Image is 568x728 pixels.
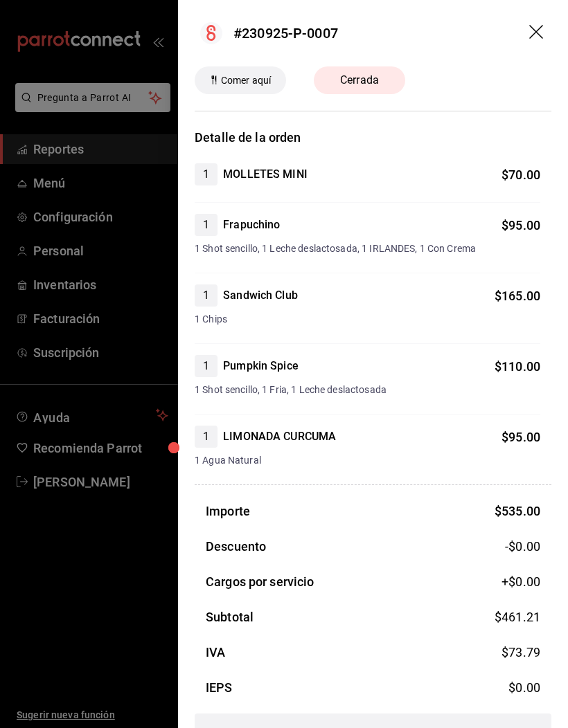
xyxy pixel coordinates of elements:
span: -$0.00 [505,537,540,556]
span: 1 [195,287,218,304]
h4: LIMONADA CURCUMA [223,428,336,445]
h4: Frapuchino [223,217,280,233]
div: #230925-P-0007 [233,23,338,44]
h3: Cargos por servicio [206,572,314,591]
h3: IEPS [206,678,233,697]
span: 1 [195,166,218,183]
h3: Subtotal [206,608,254,626]
span: 1 Agua Natural [195,453,540,468]
span: 1 [195,428,218,445]
span: +$ 0.00 [502,572,540,591]
span: $ 461.21 [495,610,540,624]
span: $ 95.00 [502,430,540,444]
span: 1 Shot sencillo, 1 Leche deslactosada, 1 IRLANDES, 1 Con Crema [195,242,540,256]
span: $ 73.79 [502,645,540,659]
span: $ 0.00 [508,680,540,695]
h4: Pumpkin Spice [223,358,299,374]
h3: IVA [206,643,225,662]
h4: MOLLETES MINI [223,166,308,183]
h3: Descuento [206,537,266,556]
span: $ 95.00 [502,218,540,233]
h3: Importe [206,502,250,520]
span: 1 [195,217,218,233]
span: $ 70.00 [502,167,540,182]
h3: Detalle de la orden [195,128,551,147]
span: $ 165.00 [495,289,540,303]
h4: Sandwich Club [223,287,298,304]
span: Cerrada [332,72,387,89]
span: 1 Chips [195,312,540,327]
span: 1 Shot sencillo, 1 Fria, 1 Leche deslactosada [195,383,540,397]
span: Comer aquí [215,73,276,88]
button: drag [529,25,546,42]
span: $ 535.00 [495,504,540,518]
span: 1 [195,358,218,374]
span: $ 110.00 [495,359,540,374]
